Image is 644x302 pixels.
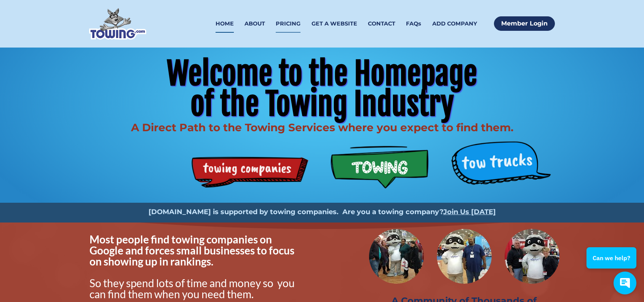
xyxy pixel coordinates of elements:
[276,15,300,33] a: PRICING
[89,8,146,40] img: Towing.com Logo
[406,15,421,33] a: FAQs
[582,226,644,302] iframe: Conversations
[432,15,477,33] a: ADD COMPANY
[494,16,555,31] a: Member Login
[190,85,454,123] span: of the Towing Industry
[216,15,234,33] a: HOME
[131,121,513,134] span: A Direct Path to the Towing Services where you expect to find them.
[149,208,443,216] strong: [DOMAIN_NAME] is supported by towing companies. Are you a towing company?
[443,208,496,216] a: Join Us [DATE]
[89,233,296,268] span: Most people find towing companies on Google and forces small businesses to focus on showing up in...
[167,54,477,93] span: Welcome to the Homepage
[244,15,265,33] a: ABOUT
[312,15,357,33] a: GET A WEBSITE
[368,15,395,33] a: CONTACT
[89,277,297,300] span: So they spend lots of time and money so you can find them when you need them.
